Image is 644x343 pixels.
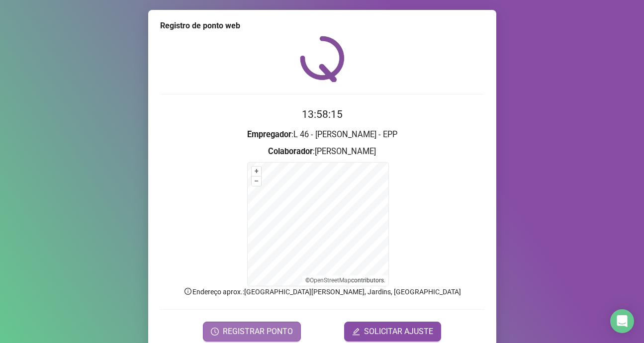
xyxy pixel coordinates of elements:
strong: Colaborador [268,147,313,156]
p: Endereço aprox. : [GEOGRAPHIC_DATA][PERSON_NAME], Jardins, [GEOGRAPHIC_DATA] [160,286,484,297]
li: © contributors. [305,277,385,284]
span: clock-circle [211,328,219,336]
div: Open Intercom Messenger [610,309,634,333]
h3: : L 46 - [PERSON_NAME] - EPP [160,128,484,141]
button: + [252,167,261,176]
span: edit [352,328,360,336]
a: OpenStreetMap [310,277,351,284]
strong: Empregador [247,130,291,139]
button: – [252,176,261,186]
span: SOLICITAR AJUSTE [364,326,433,338]
button: editSOLICITAR AJUSTE [344,322,441,342]
time: 13:58:15 [302,108,343,120]
div: Registro de ponto web [160,20,484,32]
img: QRPoint [300,36,345,82]
h3: : [PERSON_NAME] [160,145,484,158]
span: REGISTRAR PONTO [223,326,293,338]
button: REGISTRAR PONTO [203,322,301,342]
span: info-circle [184,287,192,296]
